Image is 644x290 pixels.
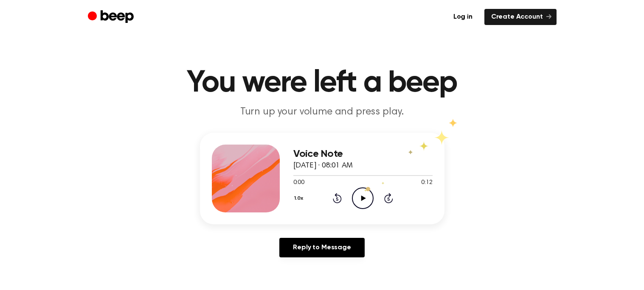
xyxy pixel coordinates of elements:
h1: You were left a beep [105,68,540,98]
a: Beep [88,9,136,25]
span: 0:00 [293,178,304,187]
h3: Voice Note [293,148,433,160]
span: [DATE] · 08:01 AM [293,162,353,170]
a: Create Account [484,9,557,25]
button: 1.0x [293,191,307,206]
a: Log in [447,9,479,25]
span: 0:12 [421,178,432,187]
a: Reply to Message [279,238,364,257]
p: Turn up your volume and press play. [159,105,485,119]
